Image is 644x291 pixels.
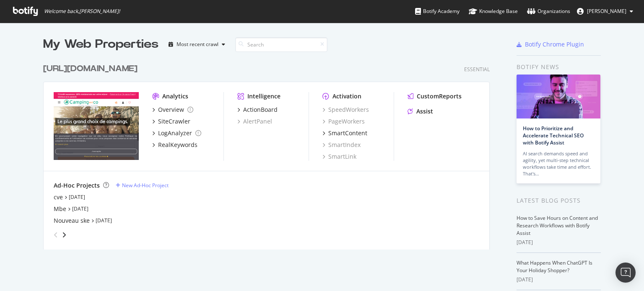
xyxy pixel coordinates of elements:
[43,63,141,75] a: [URL][DOMAIN_NAME]
[322,106,369,114] a: SpeedWorkers
[527,7,570,15] div: Organizations
[152,106,193,114] a: Overview
[54,92,139,160] img: fr.camping-and-co.com
[237,106,278,114] a: ActionBoard
[96,217,112,224] a: [DATE]
[152,141,197,149] a: RealKeywords
[517,75,600,118] img: How to Prioritize and Accelerate Technical SEO with Botify Assist
[523,125,584,146] a: How to Prioritize and Accelerate Technical SEO with Botify Assist
[417,92,462,100] div: CustomReports
[328,129,367,137] div: SmartContent
[116,182,169,189] a: New Ad-Hoc Project
[517,62,601,72] div: Botify news
[525,40,584,49] div: Botify Chrome Plugin
[243,106,278,114] div: ActionBoard
[517,239,601,246] div: [DATE]
[43,63,138,75] div: [URL][DOMAIN_NAME]
[152,129,201,137] a: LogAnalyzer
[122,182,169,189] div: New Ad-Hoc Project
[415,7,460,15] div: Botify Academy
[408,92,462,100] a: CustomReports
[517,276,601,283] div: [DATE]
[54,193,63,201] a: cve
[72,205,88,212] a: [DATE]
[177,42,218,47] div: Most recent crawl
[247,92,280,100] div: Intelligence
[50,228,61,242] div: angle-left
[162,92,188,100] div: Analytics
[587,8,626,15] span: frédéric kinzi
[464,66,490,73] div: Essential
[235,37,327,52] input: Search
[158,141,197,149] div: RealKeywords
[517,214,598,237] a: How to Save Hours on Content and Research Workflows with Botify Assist
[322,117,365,126] a: PageWorkers
[54,216,90,225] a: Nouveau ske
[54,205,66,213] a: Mbe
[332,92,361,100] div: Activation
[43,36,158,53] div: My Web Properties
[61,231,67,239] div: angle-right
[615,263,636,283] div: Open Intercom Messenger
[517,40,584,49] a: Botify Chrome Plugin
[322,152,356,161] a: SmartLink
[517,259,592,274] a: What Happens When ChatGPT Is Your Holiday Shopper?
[158,106,184,114] div: Overview
[69,193,85,201] a: [DATE]
[158,129,192,137] div: LogAnalyzer
[237,117,272,126] a: AlertPanel
[570,5,640,18] button: [PERSON_NAME]
[43,53,496,250] div: grid
[322,141,361,149] a: SmartIndex
[158,117,190,126] div: SiteCrawler
[54,181,100,190] div: Ad-Hoc Projects
[408,107,433,116] a: Assist
[469,7,518,15] div: Knowledge Base
[523,150,594,177] div: AI search demands speed and agility, yet multi-step technical workflows take time and effort. Tha...
[322,129,367,137] a: SmartContent
[416,107,433,116] div: Assist
[152,117,190,126] a: SiteCrawler
[165,38,229,51] button: Most recent crawl
[517,196,601,205] div: Latest Blog Posts
[44,8,120,15] span: Welcome back, [PERSON_NAME] !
